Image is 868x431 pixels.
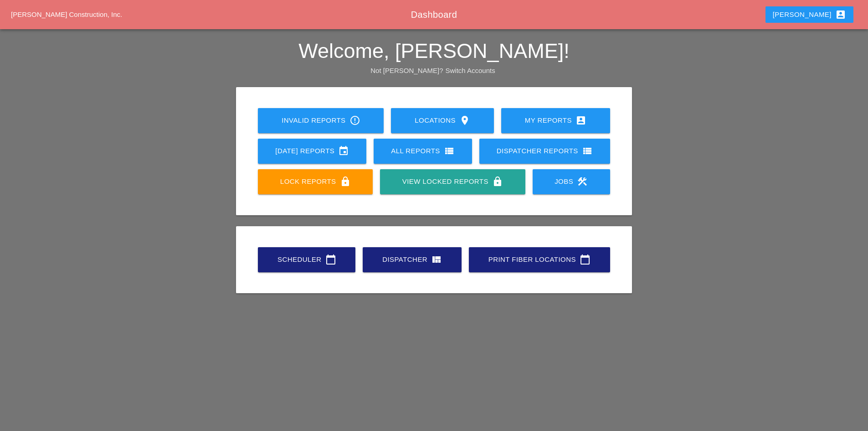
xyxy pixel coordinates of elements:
[577,176,588,187] i: construction
[340,176,351,187] i: lock
[773,9,846,20] div: [PERSON_NAME]
[459,115,470,126] i: location_on
[377,254,447,265] div: Dispatcher
[272,115,369,126] div: Invalid Reports
[363,247,462,272] a: Dispatcher
[469,247,610,272] a: Print Fiber Locations
[11,10,122,18] a: [PERSON_NAME] Construction, Inc.
[258,169,373,194] a: Lock Reports
[479,139,610,164] a: Dispatcher Reports
[338,145,349,156] i: event
[446,67,495,74] a: Switch Accounts
[258,247,355,272] a: Scheduler
[444,145,455,156] i: view_list
[431,254,442,265] i: view_quilt
[374,139,472,164] a: All Reports
[395,176,510,187] div: View Locked Reports
[349,115,360,126] i: error_outline
[501,108,610,133] a: My Reports
[272,176,358,187] div: Lock Reports
[765,6,853,23] button: [PERSON_NAME]
[325,254,336,265] i: calendar_today
[580,254,591,265] i: calendar_today
[391,108,493,133] a: Locations
[370,67,443,74] span: Not [PERSON_NAME]?
[547,176,596,187] div: Jobs
[492,176,503,187] i: lock
[272,254,341,265] div: Scheduler
[835,9,846,20] i: account_box
[575,115,586,126] i: account_box
[411,10,457,20] span: Dashboard
[388,145,457,156] div: All Reports
[380,169,525,194] a: View Locked Reports
[483,254,596,265] div: Print Fiber Locations
[406,115,479,126] div: Locations
[582,145,593,156] i: view_list
[258,108,384,133] a: Invalid Reports
[258,139,366,164] a: [DATE] Reports
[272,145,352,156] div: [DATE] Reports
[516,115,596,126] div: My Reports
[494,145,596,156] div: Dispatcher Reports
[533,169,610,194] a: Jobs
